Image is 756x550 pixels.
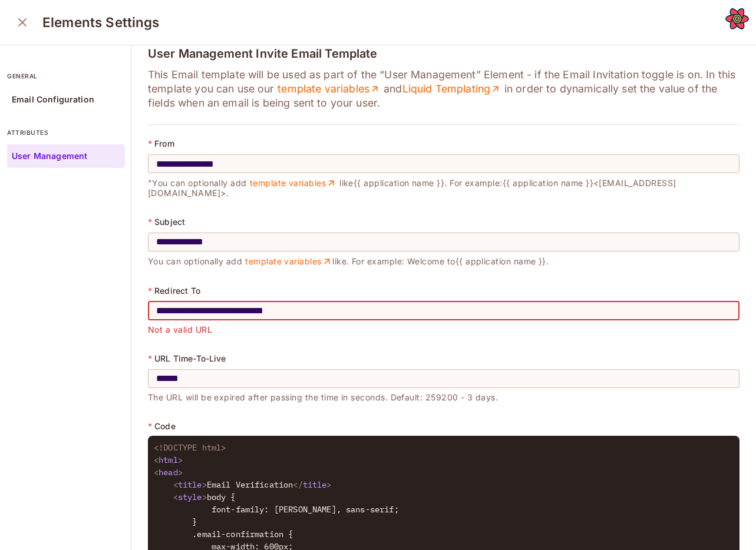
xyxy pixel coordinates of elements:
[249,178,336,188] a: template variables
[402,82,501,96] a: Liquid Templating
[148,320,740,334] p: Not a valid URL
[154,354,226,363] p: URL Time-To-Live
[148,68,740,110] p: This Email template will be used as part of the “User Management” Element - if the Email Invitati...
[12,95,94,104] p: Email Configuration
[148,178,676,198] span: "You can optionally add like {{ application name }} . For example: {{ application name }} <[EMAIL...
[7,71,125,81] p: general
[725,7,749,31] button: Open React Query Devtools
[12,151,87,161] p: User Management
[11,11,34,34] button: close
[148,47,740,61] h4: User Management Invite Email Template
[7,128,125,137] p: attributes
[148,256,549,266] span: You can optionally add like. For example: Welcome to {{ application name }} .
[42,14,160,31] h3: Elements Settings
[154,217,185,227] p: Subject
[148,388,740,402] p: The URL will be expired after passing the time in seconds. Default: 259200 - 3 days.
[154,422,176,431] p: Code
[154,286,200,296] p: Redirect To
[154,139,174,148] p: From
[245,256,332,267] a: template variables
[278,82,381,96] a: template variables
